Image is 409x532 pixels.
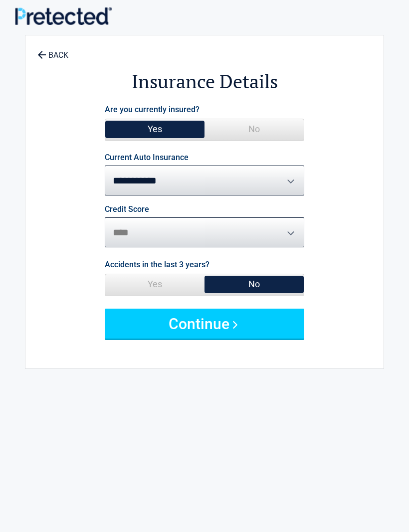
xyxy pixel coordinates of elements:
[15,7,112,24] img: Main Logo
[105,258,209,271] label: Accidents in the last 3 years?
[105,103,200,116] label: Are you currently insured?
[105,119,204,139] span: Yes
[105,154,189,162] label: Current Auto Insurance
[204,119,304,139] span: No
[204,274,304,294] span: No
[105,274,204,294] span: Yes
[35,42,70,59] a: BACK
[105,205,149,213] label: Credit Score
[105,309,304,339] button: Continue
[30,69,379,94] h2: Insurance Details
